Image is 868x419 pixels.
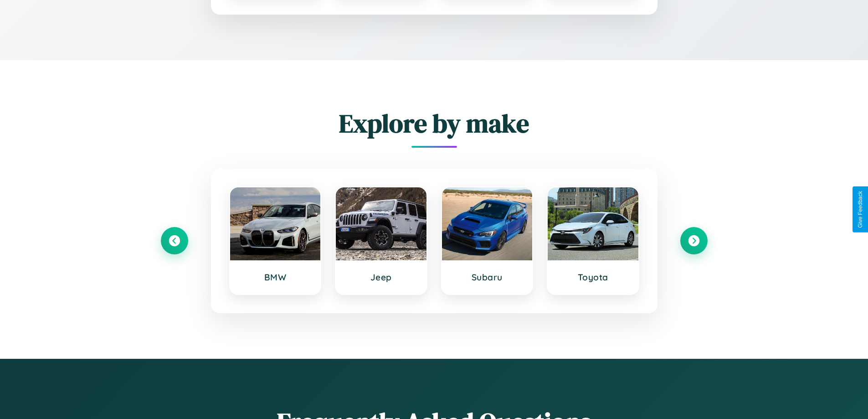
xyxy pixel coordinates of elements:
[451,272,524,283] h3: Subaru
[345,272,417,283] h3: Jeep
[857,191,863,228] div: Give Feedback
[161,106,708,141] h2: Explore by make
[239,272,312,283] h3: BMW
[557,272,629,283] h3: Toyota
